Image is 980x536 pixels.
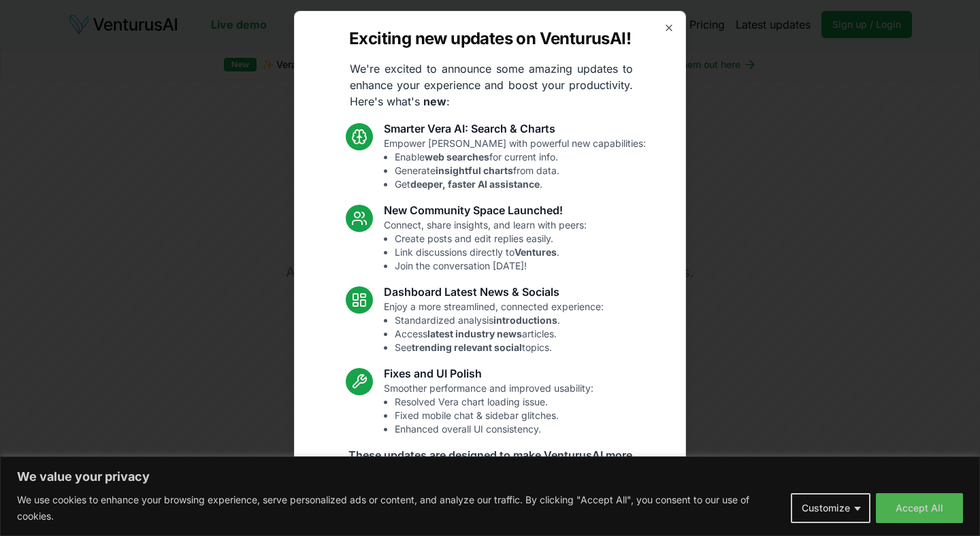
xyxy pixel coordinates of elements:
strong: web searches [425,151,489,163]
li: Fixed mobile chat & sidebar glitches. [395,409,593,422]
p: These updates are designed to make VenturusAI more powerful, intuitive, and user-friendly. Let us... [338,447,642,496]
strong: new [423,95,446,108]
p: We're excited to announce some amazing updates to enhance your experience and boost your producti... [339,61,644,110]
strong: deeper, faster AI assistance [410,178,540,190]
h3: New Community Space Launched! [384,202,587,218]
h3: Smarter Vera AI: Search & Charts [384,120,646,137]
h3: Fixes and UI Polish [384,365,593,382]
strong: introductions [493,314,557,326]
li: Access articles. [395,327,604,341]
p: Smoother performance and improved usability: [384,382,593,436]
li: Standardized analysis . [395,314,604,327]
strong: trending relevant social [412,341,522,353]
p: Empower [PERSON_NAME] with powerful new capabilities: [384,137,646,191]
li: Link discussions directly to . [395,246,587,259]
li: See topics. [395,341,604,354]
strong: Ventures [514,246,557,258]
li: Generate from data. [395,164,646,178]
li: Create posts and edit replies easily. [395,232,587,246]
h3: Dashboard Latest News & Socials [384,284,604,300]
li: Join the conversation [DATE]! [395,259,587,273]
li: Resolved Vera chart loading issue. [395,395,593,409]
strong: insightful charts [436,165,513,176]
p: Connect, share insights, and learn with peers: [384,218,587,273]
h2: Exciting new updates on VenturusAI! [349,28,631,50]
li: Enable for current info. [395,150,646,164]
strong: latest industry news [427,328,522,339]
p: Enjoy a more streamlined, connected experience: [384,300,604,354]
li: Get . [395,178,646,191]
li: Enhanced overall UI consistency. [395,422,593,436]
